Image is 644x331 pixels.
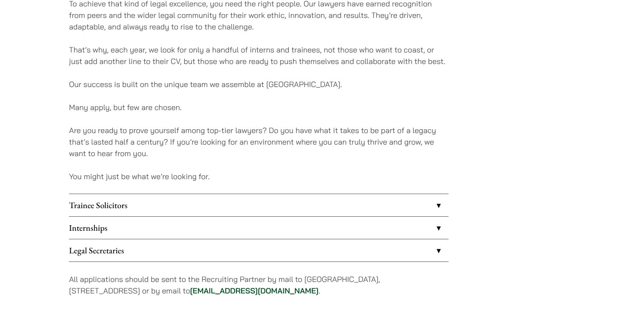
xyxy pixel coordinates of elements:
[69,171,448,182] p: You might just be what we’re looking for.
[69,125,448,159] p: Are you ready to prove yourself among top-tier lawyers? Do you have what it takes to be part of a...
[69,273,448,296] p: All applications should be sent to the Recruiting Partner by mail to [GEOGRAPHIC_DATA], [STREET_A...
[69,102,448,113] p: Many apply, but few are chosen.
[69,217,448,239] a: Internships
[190,286,319,296] a: [EMAIL_ADDRESS][DOMAIN_NAME]
[69,78,448,90] p: Our success is built on the unique team we assemble at [GEOGRAPHIC_DATA].
[69,44,448,67] p: That’s why, each year, we look for only a handful of interns and trainees, not those who want to ...
[69,239,448,261] a: Legal Secretaries
[69,194,448,216] a: Trainee Solicitors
